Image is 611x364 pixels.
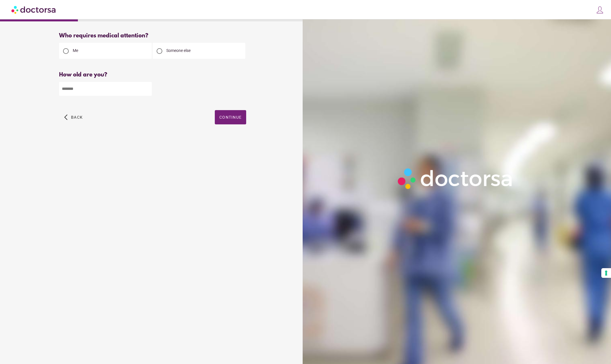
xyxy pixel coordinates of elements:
div: Who requires medical attention? [59,33,246,39]
span: Continue [219,115,242,120]
span: Someone else [166,48,191,53]
img: Doctorsa.com [11,3,56,16]
button: arrow_back_ios Back [62,110,85,124]
img: icons8-customer-100.png [596,6,604,14]
button: Continue [215,110,246,124]
span: Me [73,48,78,53]
span: Back [71,115,83,120]
div: How old are you? [59,72,246,78]
img: Logo-Doctorsa-trans-White-partial-flat.png [394,165,517,192]
button: Your consent preferences for tracking technologies [601,268,611,278]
